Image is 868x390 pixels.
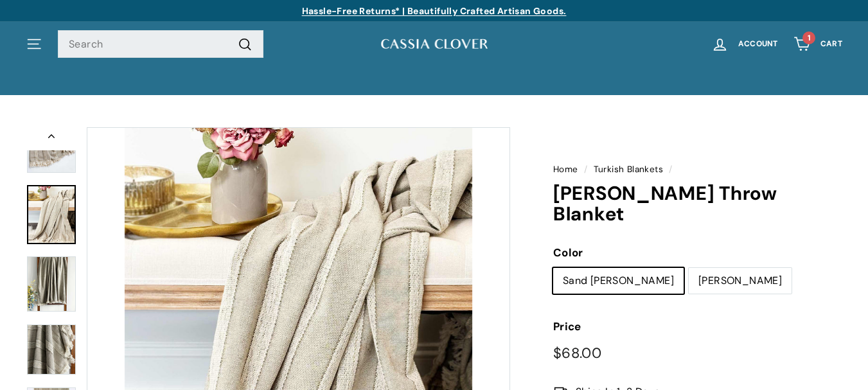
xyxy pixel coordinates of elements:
[786,25,850,63] a: Cart
[666,164,675,175] span: /
[553,268,684,294] label: Sand [PERSON_NAME]
[553,244,842,261] label: Color
[820,40,842,48] span: Cart
[27,129,76,173] img: Prado Throw Blanket
[689,268,792,294] label: [PERSON_NAME]
[302,5,567,17] a: Hassle-Free Returns* | Beautifully Crafted Artisan Goods.
[553,344,601,362] span: $68.00
[58,30,263,58] input: Search
[738,40,778,48] span: Account
[27,256,76,312] img: Prado Throw Blanket
[27,185,76,244] a: Prado Throw Blanket
[704,25,786,63] a: Account
[581,164,590,175] span: /
[808,33,811,43] span: 1
[553,318,842,335] label: Price
[27,324,76,375] img: Prado Throw Blanket
[553,183,842,225] h1: [PERSON_NAME] Throw Blanket
[553,163,842,177] nav: breadcrumbs
[594,164,663,175] a: Turkish Blankets
[553,164,578,175] a: Home
[26,127,77,150] button: Previous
